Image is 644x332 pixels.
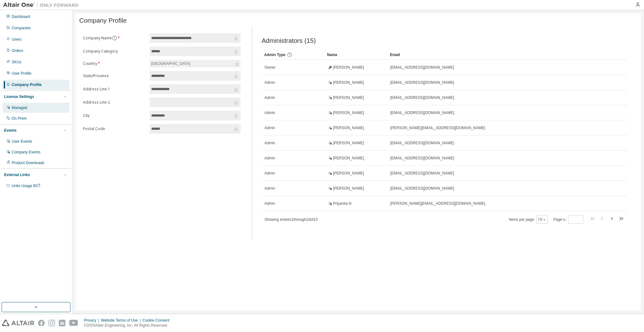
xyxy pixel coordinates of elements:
[264,140,275,146] span: Admin
[150,60,241,67] div: [GEOGRAPHIC_DATA]
[390,171,454,176] span: [EMAIL_ADDRESS][DOMAIN_NAME]
[390,65,454,70] span: [EMAIL_ADDRESS][DOMAIN_NAME]
[333,201,352,206] span: Priyanka N
[333,80,364,85] span: [PERSON_NAME]
[333,125,364,130] span: [PERSON_NAME]
[12,26,31,31] div: Companies
[390,95,454,100] span: [EMAIL_ADDRESS][DOMAIN_NAME]
[3,2,82,8] img: Altair One
[4,128,16,133] div: Events
[84,323,173,328] p: © 2025 Altair Engineering, Inc. All Rights Reserved.
[390,125,485,130] span: [PERSON_NAME][EMAIL_ADDRESS][DOMAIN_NAME]
[333,171,364,176] span: [PERSON_NAME]
[12,60,21,65] div: SKUs
[2,320,34,326] img: altair_logo.svg
[264,80,275,85] span: Admin
[12,14,30,19] div: Dashboard
[390,80,454,85] span: [EMAIL_ADDRESS][DOMAIN_NAME]
[333,95,364,100] span: [PERSON_NAME]
[12,160,44,165] div: Product Downloads
[69,320,78,326] img: youtube.svg
[390,201,485,206] span: [PERSON_NAME][EMAIL_ADDRESS][DOMAIN_NAME]
[83,36,146,41] label: Company Name
[79,17,127,24] span: Company Profile
[142,318,173,323] div: Cookie Consent
[4,172,30,177] div: External Links
[83,73,146,78] label: State/Province
[264,217,318,222] span: Showing entries 1 through 10 of 15
[59,320,65,326] img: linkedin.svg
[333,65,364,70] span: [PERSON_NAME]
[264,171,275,176] span: Admin
[48,320,55,326] img: instagram.svg
[264,125,275,130] span: Admin
[333,186,364,191] span: [PERSON_NAME]
[538,217,546,222] button: 10
[509,215,548,224] span: Items per page
[112,36,117,41] button: information
[390,110,454,115] span: [EMAIL_ADDRESS][DOMAIN_NAME]
[264,65,275,70] span: Owner
[264,156,275,161] span: Admin
[83,126,146,131] label: Postal Code
[553,215,583,224] span: Page n.
[262,37,316,44] span: Administrators (15)
[390,156,454,161] span: [EMAIL_ADDRESS][DOMAIN_NAME]
[12,82,42,87] div: Company Profile
[101,318,142,323] div: Website Terms of Use
[333,156,364,161] span: [PERSON_NAME]
[38,320,45,326] img: facebook.svg
[12,184,41,188] span: Units Usage BI
[327,50,385,60] div: Name
[264,110,275,115] span: Admin
[12,37,21,42] div: Users
[150,60,191,67] div: [GEOGRAPHIC_DATA]
[12,150,40,155] div: Company Events
[84,318,101,323] div: Privacy
[390,186,454,191] span: [EMAIL_ADDRESS][DOMAIN_NAME]
[264,53,286,57] span: Admin Type
[12,48,23,53] div: Orders
[83,61,146,66] label: Country
[12,71,31,76] div: User Profile
[4,94,34,99] div: License Settings
[390,50,610,60] div: Email
[83,113,146,118] label: City
[83,100,146,105] label: Address Line 2
[333,110,364,115] span: [PERSON_NAME]
[83,49,146,54] label: Company Category
[12,116,27,121] div: On Prem
[12,139,32,144] div: User Events
[264,186,275,191] span: Admin
[83,87,146,92] label: Address Line 1
[264,95,275,100] span: Admin
[390,140,454,146] span: [EMAIL_ADDRESS][DOMAIN_NAME]
[12,105,27,110] div: Managed
[264,201,275,206] span: Admin
[333,140,364,146] span: [PERSON_NAME]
